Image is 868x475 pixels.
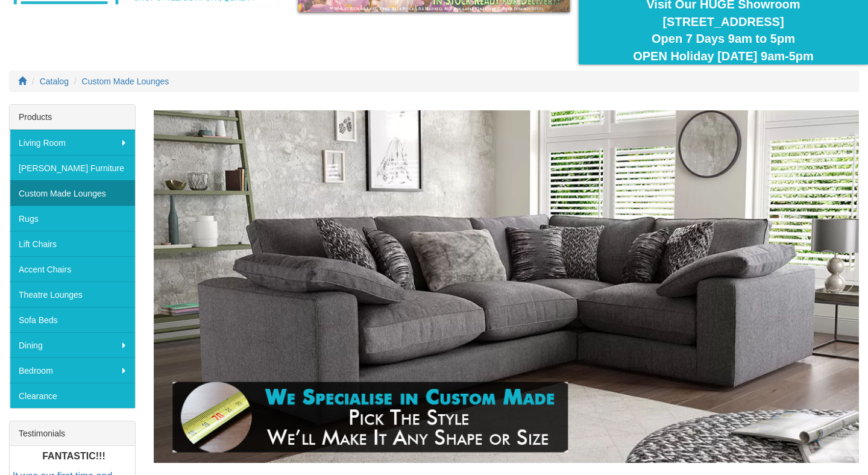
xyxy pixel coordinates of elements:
[10,307,135,332] a: Sofa Beds
[10,130,135,155] a: Living Room
[10,231,135,256] a: Lift Chairs
[10,180,135,206] a: Custom Made Lounges
[40,77,69,86] a: Catalog
[10,256,135,282] a: Accent Chairs
[10,105,135,130] div: Products
[10,332,135,357] a: Dining
[154,110,859,463] img: Custom Made Lounges
[10,383,135,408] a: Clearance
[10,206,135,231] a: Rugs
[10,421,135,446] div: Testimonials
[10,155,135,180] a: [PERSON_NAME] Furniture
[82,77,169,86] a: Custom Made Lounges
[10,282,135,307] a: Theatre Lounges
[10,357,135,383] a: Bedroom
[42,451,105,461] b: FANTASTIC!!!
